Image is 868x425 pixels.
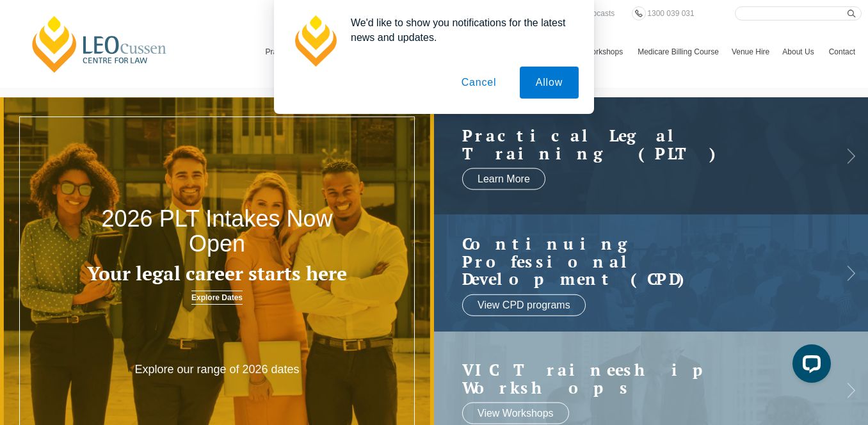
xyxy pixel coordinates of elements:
[446,67,513,99] button: Cancel
[520,67,579,99] button: Allow
[462,294,586,316] a: View CPD programs
[341,15,579,45] div: We'd like to show you notifications for the latest news and updates.
[87,263,348,284] h3: Your legal career starts here
[462,235,814,288] a: Continuing ProfessionalDevelopment (CPD)
[462,361,814,396] a: VIC Traineeship Workshops
[462,403,569,424] a: View Workshops
[191,291,243,305] a: Explore Dates
[782,339,836,393] iframe: LiveChat chat widget
[462,235,814,288] h2: Continuing Professional Development (CPD)
[87,206,348,257] h2: 2026 PLT Intakes Now Open
[289,15,341,67] img: notification icon
[130,362,303,377] p: Explore our range of 2026 dates
[462,127,814,162] h2: Practical Legal Training (PLT)
[462,168,545,190] a: Learn More
[462,127,814,162] a: Practical LegalTraining (PLT)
